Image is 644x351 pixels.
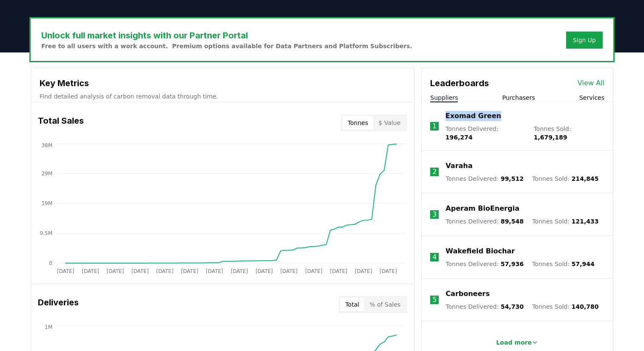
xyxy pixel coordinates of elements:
tspan: [DATE] [256,268,273,274]
tspan: [DATE] [57,268,75,274]
a: Wakefield Biochar [446,246,515,256]
p: Load more [496,338,532,347]
p: Find detailed analysis of carbon removal data through time. [40,92,405,101]
tspan: [DATE] [82,268,99,274]
button: $ Value [374,116,406,130]
tspan: [DATE] [231,268,248,274]
p: Tonnes Sold : [532,260,594,268]
p: 2 [432,167,437,177]
button: Sign Up [566,32,603,49]
tspan: [DATE] [280,268,298,274]
p: 1 [432,121,437,131]
h3: Key Metrics [40,77,405,90]
a: Carboneers [446,289,489,299]
button: Services [579,93,604,102]
span: 196,274 [446,134,473,141]
span: 140,780 [572,303,599,310]
p: Tonnes Sold : [532,217,598,226]
h3: Deliveries [38,296,79,313]
button: Tonnes [342,116,373,130]
tspan: [DATE] [181,268,198,274]
span: 121,433 [572,218,599,225]
button: Total [340,298,365,311]
button: Load more [489,334,546,351]
span: 57,936 [500,261,523,267]
p: Free to all users with a work account. Premium options available for Data Partners and Platform S... [41,42,412,50]
span: 54,730 [500,303,523,310]
p: Tonnes Delivered : [446,302,523,311]
a: Varaha [446,161,472,171]
span: 214,845 [572,175,599,182]
tspan: [DATE] [156,268,174,274]
tspan: 19M [41,200,52,206]
tspan: 0 [49,260,52,266]
p: 4 [432,252,437,262]
p: 3 [432,209,437,220]
a: Exomad Green [446,111,501,121]
tspan: 9.5M [40,230,52,236]
button: Purchasers [502,93,535,102]
p: Tonnes Sold : [534,125,604,142]
span: 99,512 [500,175,523,182]
tspan: [DATE] [355,268,372,274]
tspan: [DATE] [206,268,223,274]
tspan: [DATE] [330,268,348,274]
tspan: 38M [41,142,52,148]
span: 1,679,189 [534,134,567,141]
p: Tonnes Delivered : [446,217,523,226]
p: Tonnes Delivered : [446,174,523,183]
button: Suppliers [430,93,458,102]
h3: Total Sales [38,114,84,131]
tspan: [DATE] [305,268,322,274]
tspan: 1M [45,324,52,330]
p: 5 [432,295,437,305]
span: 57,944 [572,261,595,267]
tspan: [DATE] [379,268,397,274]
h3: Unlock full market insights with our Partner Portal [41,29,412,42]
a: Aperam BioEnergia [446,203,519,214]
tspan: [DATE] [106,268,124,274]
p: Tonnes Delivered : [446,260,523,268]
button: % of Sales [364,298,405,311]
tspan: [DATE] [132,268,149,274]
p: Tonnes Sold : [532,174,598,183]
a: View All [578,78,604,88]
tspan: 29M [41,171,52,177]
a: Sign Up [573,36,596,44]
h3: Leaderboards [430,77,489,90]
p: Tonnes Sold : [532,302,598,311]
p: Tonnes Delivered : [446,125,525,142]
span: 89,548 [500,218,523,225]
